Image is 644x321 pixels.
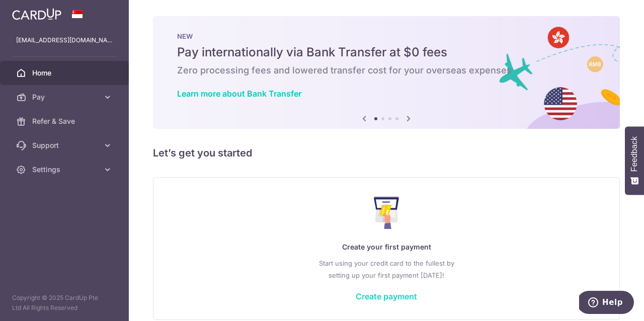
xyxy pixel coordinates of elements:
span: Feedback [630,136,639,172]
span: Refer & Save [32,116,99,126]
a: Learn more about Bank Transfer [177,89,301,99]
p: NEW [177,32,596,40]
h5: Pay internationally via Bank Transfer at $0 fees [177,44,596,60]
img: Make Payment [374,197,399,229]
span: Home [32,68,99,78]
h5: Let’s get you started [153,145,620,161]
img: CardUp [12,8,61,20]
iframe: Opens a widget where you can find more information [579,291,634,316]
h6: Zero processing fees and lowered transfer cost for your overseas expenses [177,64,596,76]
p: Create your first payment [174,241,599,253]
p: [EMAIL_ADDRESS][DOMAIN_NAME] [16,35,113,45]
p: Start using your credit card to the fullest by setting up your first payment [DATE]! [174,257,599,281]
a: Create payment [356,291,417,301]
span: Pay [32,92,99,102]
span: Settings [32,165,99,175]
span: Support [32,140,99,150]
img: Bank transfer banner [153,16,620,129]
button: Feedback - Show survey [625,126,644,195]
